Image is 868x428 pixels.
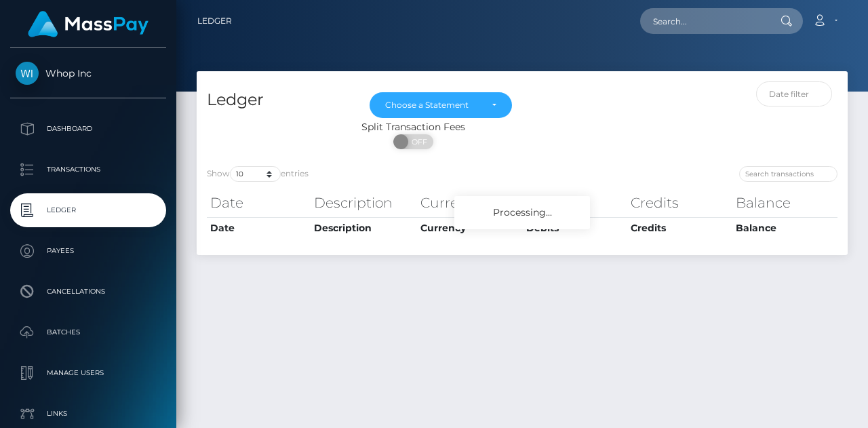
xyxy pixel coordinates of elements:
th: Currency [417,217,523,239]
p: Transactions [16,159,161,180]
a: Manage Users [10,356,166,390]
a: Ledger [197,7,232,35]
th: Credits [627,189,732,216]
a: Dashboard [10,112,166,146]
span: Whop Inc [10,67,166,79]
th: Date [207,189,311,216]
div: Choose a Statement [385,100,481,111]
span: OFF [401,134,435,149]
th: Currency [417,189,523,216]
a: Payees [10,234,166,268]
p: Ledger [16,200,161,220]
th: Credits [627,217,732,239]
img: Whop Inc [16,62,39,85]
div: Processing... [454,196,590,229]
h4: Ledger [207,88,349,112]
button: Choose a Statement [370,92,512,118]
a: Cancellations [10,275,166,309]
a: Batches [10,315,166,349]
p: Links [16,404,161,424]
p: Batches [16,322,161,343]
th: Balance [732,217,837,239]
th: Description [311,189,418,216]
th: Date [207,217,311,239]
p: Dashboard [16,119,161,139]
p: Payees [16,241,161,261]
select: Showentries [230,166,281,182]
a: Ledger [10,193,166,227]
th: Debits [523,189,627,216]
p: Cancellations [16,281,161,302]
label: Show entries [207,166,309,182]
input: Date filter [756,81,833,106]
a: Transactions [10,153,166,187]
th: Balance [732,189,837,216]
div: Split Transaction Fees [197,120,631,134]
input: Search transactions [739,166,837,182]
p: Manage Users [16,363,161,383]
img: MassPay Logo [28,11,149,37]
input: Search... [640,8,768,34]
th: Description [311,217,418,239]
